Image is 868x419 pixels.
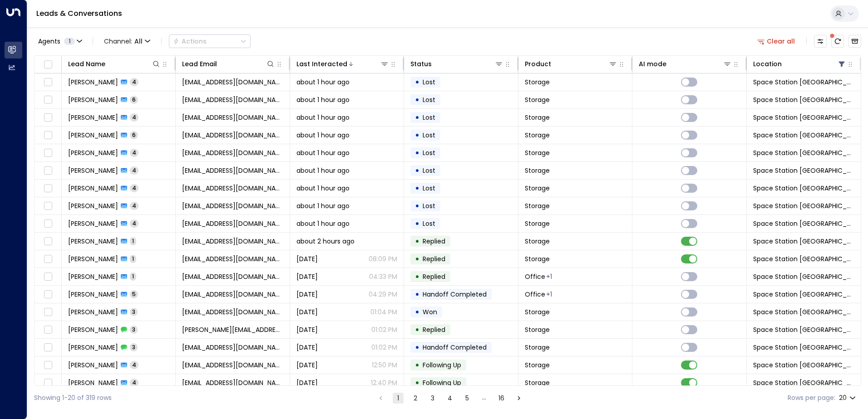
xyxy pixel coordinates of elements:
[525,325,550,334] span: Storage
[182,254,283,263] span: emmap.1976@yahoo.co.uk
[423,95,435,104] span: Lost
[182,58,275,69] div: Lead Email
[423,290,487,299] span: Handoff Completed
[753,131,854,140] span: Space Station Doncaster
[410,58,432,69] div: Status
[182,307,283,317] span: elizabethsuger22@mail.com
[182,343,283,352] span: ianbarnes2006@gmail.com
[639,58,731,69] div: AI mode
[423,78,435,87] span: Lost
[415,216,419,231] div: •
[415,304,419,320] div: •
[42,342,54,353] span: Toggle select row
[753,166,854,175] span: Space Station Doncaster
[296,95,350,104] span: about 1 hour ago
[423,325,445,334] span: Replied
[68,95,118,104] span: Caitlin Scott
[68,201,118,210] span: David Parsons
[68,113,118,122] span: John Huret
[68,325,118,334] span: Andy Gregory
[525,58,551,69] div: Product
[525,254,550,263] span: Storage
[130,326,138,333] span: 3
[68,290,118,299] span: Lewis Crask
[375,392,525,404] nav: pagination navigation
[130,290,138,298] span: 5
[546,290,552,299] div: Storage
[42,147,54,159] span: Toggle select row
[130,78,138,86] span: 4
[68,58,161,69] div: Lead Name
[182,131,283,140] span: neiljackson250@gmail.com
[296,325,318,334] span: Yesterday
[130,166,138,174] span: 4
[525,131,550,140] span: Storage
[64,38,75,45] span: 1
[753,113,854,122] span: Space Station Doncaster
[753,184,854,193] span: Space Station Doncaster
[415,92,419,107] div: •
[788,393,835,403] label: Rows per page:
[296,361,318,370] span: Yesterday
[68,361,118,370] span: Jack Nohilly
[525,343,550,352] span: Storage
[370,307,397,317] p: 01:04 PM
[42,77,54,88] span: Toggle select row
[182,237,283,246] span: abzmalik@hotmail.com
[423,166,435,175] span: Lost
[525,148,550,157] span: Storage
[753,307,854,317] span: Space Station Doncaster
[130,308,138,316] span: 3
[753,290,854,299] span: Space Station Doncaster
[525,95,550,104] span: Storage
[415,357,419,373] div: •
[296,58,347,69] div: Last Interacted
[36,8,122,19] a: Leads & Conversations
[68,78,118,87] span: Carl Lewis
[525,166,550,175] span: Storage
[42,218,54,229] span: Toggle select row
[296,237,355,246] span: about 2 hours ago
[182,378,283,387] span: beccc569@gmail.com
[423,272,445,281] span: Replied
[753,343,854,352] span: Space Station Doncaster
[130,184,138,192] span: 4
[525,201,550,210] span: Storage
[753,237,854,246] span: Space Station Doncaster
[639,58,666,69] div: AI mode
[296,254,318,263] span: Yesterday
[848,35,861,48] button: Archived Leads
[753,58,846,69] div: Location
[42,94,54,106] span: Toggle select row
[130,149,138,156] span: 4
[130,361,138,369] span: 4
[182,272,283,281] span: lewiscrask@gmail.com
[68,166,118,175] span: Geoffrey Montgomery
[182,290,283,299] span: lewiscrask@gmail.com
[296,166,350,175] span: about 1 hour ago
[296,378,318,387] span: Yesterday
[68,254,118,263] span: Emma Pearson
[130,202,138,209] span: 4
[423,378,461,387] span: Following Up
[42,130,54,141] span: Toggle select row
[100,35,154,48] span: Channel:
[423,237,445,246] span: Replied
[410,58,503,69] div: Status
[369,290,397,299] p: 04:29 PM
[34,393,112,403] div: Showing 1-20 of 319 rows
[130,343,138,351] span: 3
[134,38,143,45] span: All
[415,251,419,267] div: •
[372,361,397,370] p: 12:50 PM
[42,324,54,336] span: Toggle select row
[525,307,550,317] span: Storage
[753,201,854,210] span: Space Station Doncaster
[525,113,550,122] span: Storage
[296,307,318,317] span: Yesterday
[42,289,54,300] span: Toggle select row
[525,361,550,370] span: Storage
[68,131,118,140] span: Neil Jackson
[100,35,154,48] button: Channel:All
[753,272,854,281] span: Space Station Doncaster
